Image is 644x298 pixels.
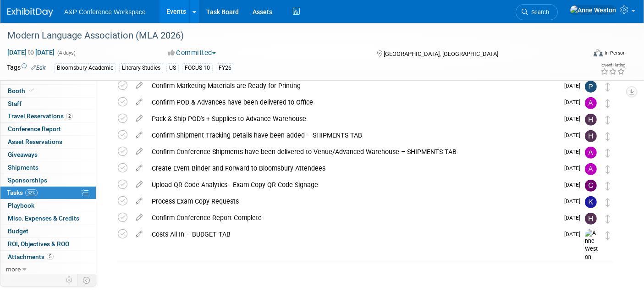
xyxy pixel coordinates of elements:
[585,114,597,126] img: Hannah Siegel
[131,148,147,156] a: edit
[25,189,38,196] span: 32%
[0,174,96,187] a: Sponsorships
[8,164,39,171] span: Shipments
[0,251,96,263] a: Attachments5
[27,49,35,56] span: to
[605,215,610,223] i: Move task
[516,4,558,20] a: Search
[564,198,585,204] span: [DATE]
[0,225,96,237] a: Budget
[605,116,610,124] i: Move task
[131,98,147,106] a: edit
[131,82,147,90] a: edit
[8,151,38,158] span: Giveaways
[147,226,559,242] div: Costs All In – BUDGET TAB
[564,99,585,105] span: [DATE]
[56,50,76,56] span: (4 days)
[0,161,96,174] a: Shipments
[131,164,147,172] a: edit
[605,165,610,174] i: Move task
[8,125,61,132] span: Conference Report
[384,50,498,57] span: [GEOGRAPHIC_DATA], [GEOGRAPHIC_DATA]
[564,165,585,171] span: [DATE]
[61,274,77,286] td: Personalize Event Tab Strip
[54,63,116,73] div: Bloomsbury Academic
[216,63,234,73] div: FY26
[605,231,610,240] i: Move task
[8,138,62,145] span: Asset Reservations
[564,215,585,221] span: [DATE]
[0,212,96,225] a: Misc. Expenses & Credits
[8,227,28,235] span: Budget
[0,123,96,135] a: Conference Report
[7,63,46,73] td: Tags
[600,63,625,67] div: Event Rating
[570,5,616,15] img: Anne Weston
[8,112,73,120] span: Travel Reservations
[564,231,585,237] span: [DATE]
[147,210,559,226] div: Confirm Conference Report Complete
[585,196,597,208] img: Kate Hunneyball
[585,81,597,93] img: Paige Papandrea
[147,111,559,127] div: Pack & Ship POD's + Supplies to Advance Warehouse
[131,115,147,123] a: edit
[585,163,597,175] img: Amanda Oney
[8,240,69,248] span: ROI, Objectives & ROO
[77,274,96,286] td: Toggle Event Tabs
[564,149,585,155] span: [DATE]
[528,9,549,16] span: Search
[8,202,34,209] span: Playbook
[564,132,585,138] span: [DATE]
[605,99,610,108] i: Move task
[605,182,610,190] i: Move task
[585,147,597,159] img: Amanda Oney
[7,48,55,56] span: [DATE] [DATE]
[605,149,610,157] i: Move task
[147,193,559,209] div: Process Exam Copy Requests
[7,8,53,17] img: ExhibitDay
[0,110,96,122] a: Travel Reservations2
[594,49,603,56] img: Format-Inperson.png
[147,127,559,143] div: Confirm Shipment Tracking Details have been added – SHIPMENTS TAB
[0,85,96,97] a: Booth
[605,198,610,207] i: Move task
[604,50,626,56] div: In-Person
[0,199,96,212] a: Playbook
[8,215,79,222] span: Misc. Expenses & Credits
[585,229,599,262] img: Anne Weston
[0,98,96,110] a: Staff
[6,265,21,273] span: more
[605,83,610,91] i: Move task
[0,263,96,276] a: more
[564,116,585,122] span: [DATE]
[147,78,559,94] div: Confirm Marketing Materials are Ready for Printing
[564,83,585,89] span: [DATE]
[147,144,559,160] div: Confirm Conference Shipments have been delivered to Venue/Advanced Warehouse – SHIPMENTS TAB
[131,131,147,139] a: edit
[8,177,47,184] span: Sponsorships
[564,182,585,188] span: [DATE]
[534,48,626,61] div: Event Format
[585,130,597,142] img: Hannah Siegel
[7,189,38,196] span: Tasks
[585,213,597,225] img: Holly Buchanan
[147,94,559,110] div: Confirm POD & Advances have been delivered to Office
[64,8,146,16] span: A&P Conference Workspace
[147,160,559,176] div: Create Event Binder and Forward to Bloomsbury Attendees
[605,132,610,141] i: Move task
[585,97,597,109] img: Amanda Oney
[131,197,147,205] a: edit
[166,63,179,73] div: US
[131,214,147,222] a: edit
[8,253,54,260] span: Attachments
[8,87,36,94] span: Booth
[4,28,573,44] div: Modern Language Association (MLA 2026)
[47,253,54,260] span: 5
[585,180,597,192] img: Christine Ritchlin
[8,100,22,107] span: Staff
[66,113,73,120] span: 2
[0,187,96,199] a: Tasks32%
[0,136,96,148] a: Asset Reservations
[147,177,559,193] div: Upload QR Code Analytics - Exam Copy QR Code Signage
[0,149,96,161] a: Giveaways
